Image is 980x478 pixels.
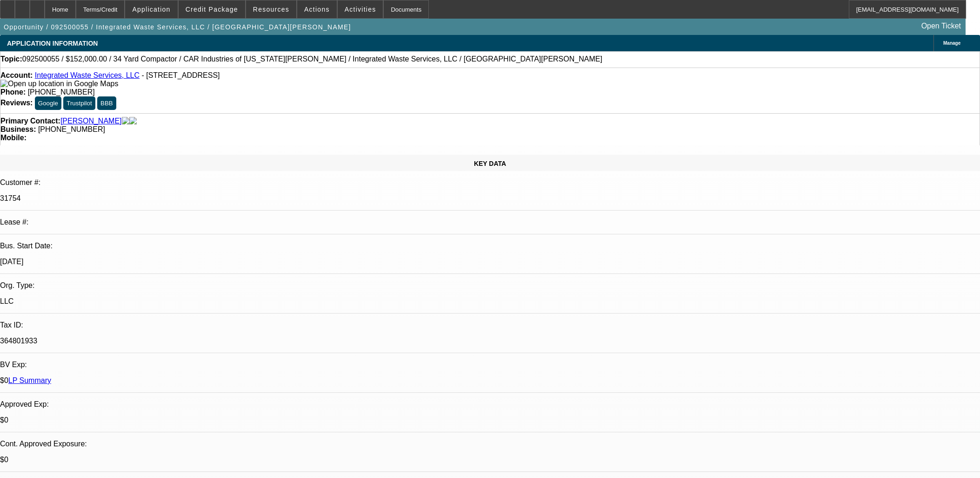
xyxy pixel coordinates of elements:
strong: Reviews: [0,99,33,107]
strong: Account: [0,71,33,79]
button: Actions [297,0,337,18]
span: - [STREET_ADDRESS] [142,71,220,79]
strong: Mobile: [0,134,27,142]
span: KEY DATA [474,160,506,167]
img: Open up location in Google Maps [0,80,118,88]
button: Resources [246,0,296,18]
span: Credit Package [186,6,238,13]
strong: Phone: [0,88,26,96]
span: [PHONE_NUMBER] [38,125,105,133]
strong: Topic: [0,55,22,63]
span: Application [132,6,170,13]
button: Application [125,0,177,18]
button: Activities [338,0,383,18]
span: Opportunity / 092500055 / Integrated Waste Services, LLC / [GEOGRAPHIC_DATA][PERSON_NAME] [4,23,351,31]
button: Google [35,96,61,110]
span: 092500055 / $152,000.00 / 34 Yard Compactor / CAR Industries of [US_STATE][PERSON_NAME] / Integra... [22,55,602,63]
span: Resources [253,6,289,13]
a: [PERSON_NAME] [60,117,122,125]
strong: Primary Contact: [0,117,60,125]
button: BBB [97,96,116,110]
button: Credit Package [179,0,245,18]
img: facebook-icon.png [122,117,129,125]
a: Integrated Waste Services, LLC [35,71,140,79]
span: [PHONE_NUMBER] [28,88,95,96]
span: APPLICATION INFORMATION [7,40,98,47]
strong: Business: [0,125,36,133]
a: LP Summary [8,376,51,384]
span: Manage [943,41,960,46]
a: Open Ticket [918,18,965,34]
span: Activities [345,6,376,13]
button: Trustpilot [63,96,95,110]
img: linkedin-icon.png [129,117,137,125]
a: View Google Maps [0,80,118,88]
span: Actions [304,6,330,13]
